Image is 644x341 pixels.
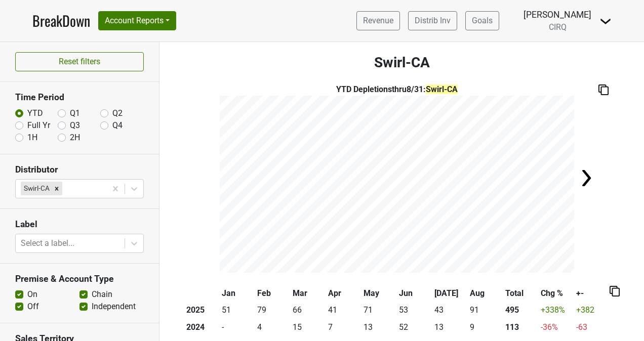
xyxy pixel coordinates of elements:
[361,319,397,336] td: 13
[255,285,291,302] th: Feb
[576,168,596,188] img: Arrow right
[112,107,123,119] label: Q2
[574,319,610,336] td: -63
[255,319,291,336] td: 4
[15,164,144,175] h3: Distributor
[92,301,136,313] label: Independent
[27,301,39,313] label: Off
[27,107,43,119] label: YTD
[397,285,432,302] th: Jun
[610,286,620,296] img: Copy to clipboard
[32,10,90,31] a: BreakDown
[51,182,62,195] div: Remove Swirl-CA
[397,319,432,336] td: 52
[27,132,37,144] label: 1H
[468,319,503,336] td: 9
[468,302,503,319] td: 91
[549,22,567,32] span: CIRQ
[27,119,50,132] label: Full Yr
[599,15,612,27] img: Dropdown Menu
[220,319,255,336] td: -
[408,11,457,30] a: Distrib Inv
[598,84,609,95] img: Copy to clipboard
[15,274,144,284] h3: Premise & Account Type
[220,83,574,96] div: YTD Depletions thru 8/31 :
[184,319,220,336] th: 2024
[255,302,291,319] td: 79
[70,132,80,144] label: 2H
[70,119,80,132] label: Q3
[291,302,326,319] td: 66
[361,302,397,319] td: 71
[184,302,220,319] th: 2025
[291,319,326,336] td: 15
[539,302,574,319] td: +338 %
[361,285,397,302] th: May
[326,285,361,302] th: Apr
[397,302,432,319] td: 53
[326,302,361,319] td: 41
[27,288,37,301] label: On
[574,285,610,302] th: +-
[220,302,255,319] td: 51
[468,285,503,302] th: Aug
[15,52,144,71] button: Reset filters
[426,84,458,94] span: Swirl-CA
[112,119,123,132] label: Q4
[15,92,144,103] h3: Time Period
[503,285,539,302] th: Total
[432,285,468,302] th: [DATE]
[524,8,591,21] div: [PERSON_NAME]
[539,285,574,302] th: Chg %
[326,319,361,336] td: 7
[21,182,51,195] div: Swirl-CA
[92,288,112,301] label: Chain
[291,285,326,302] th: Mar
[432,319,468,336] td: 13
[220,285,255,302] th: Jan
[465,11,499,30] a: Goals
[15,219,144,230] h3: Label
[574,302,610,319] td: +382
[503,302,539,319] th: 495
[159,54,644,71] h3: Swirl-CA
[432,302,468,319] td: 43
[539,319,574,336] td: -36 %
[98,11,176,30] button: Account Reports
[356,11,400,30] a: Revenue
[70,107,80,119] label: Q1
[503,319,539,336] th: 113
